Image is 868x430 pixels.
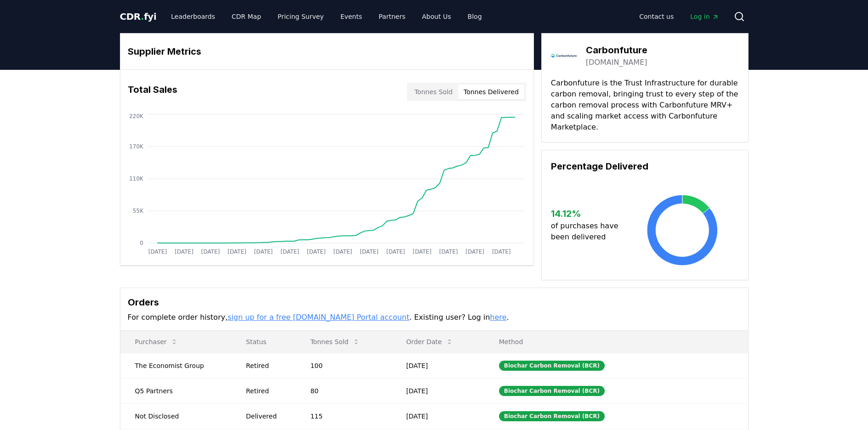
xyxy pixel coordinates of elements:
tspan: [DATE] [280,249,299,255]
td: 115 [295,403,391,429]
nav: Main [632,8,726,25]
a: CDR.fyi [120,10,157,23]
div: Delivered [246,412,288,421]
tspan: [DATE] [465,249,484,255]
a: here [490,313,506,322]
tspan: [DATE] [175,249,193,255]
td: Not Disclosed [120,403,232,429]
tspan: 220K [129,113,144,119]
a: CDR Map [224,8,268,25]
tspan: [DATE] [386,249,405,255]
td: [DATE] [391,378,484,403]
tspan: [DATE] [227,249,246,255]
td: [DATE] [391,403,484,429]
tspan: 170K [129,143,144,150]
tspan: [DATE] [360,249,379,255]
div: Retired [246,361,288,370]
td: 100 [295,353,391,378]
h3: Total Sales [128,83,177,101]
a: Contact us [632,8,681,25]
tspan: 55K [132,208,143,214]
a: Pricing Survey [270,8,331,25]
h3: Carbonfuture [586,43,647,57]
td: The Economist Group [120,353,232,378]
div: Biochar Carbon Removal (BCR) [499,361,605,371]
a: sign up for a free [DOMAIN_NAME] Portal account [227,313,409,322]
button: Tonnes Sold [409,85,458,99]
p: Status [238,337,288,346]
tspan: 110K [129,175,144,182]
h3: 14.12 % [551,207,626,221]
tspan: [DATE] [492,249,511,255]
img: Carbonfuture-logo [551,43,577,68]
a: About Us [414,8,458,25]
tspan: [DATE] [413,249,431,255]
p: For complete order history, . Existing user? Log in . [128,312,741,323]
button: Purchaser [128,333,185,351]
td: [DATE] [391,353,484,378]
a: Blog [460,8,489,25]
a: Log in [683,8,726,25]
tspan: [DATE] [439,249,458,255]
tspan: [DATE] [201,249,220,255]
div: Biochar Carbon Removal (BCR) [499,386,605,396]
span: . [141,11,144,22]
td: 80 [295,378,391,403]
button: Order Date [399,333,460,351]
a: Leaderboards [164,8,222,25]
a: [DOMAIN_NAME] [586,57,647,68]
tspan: [DATE] [254,249,272,255]
span: Log in [690,12,719,21]
button: Tonnes Delivered [458,85,524,99]
td: Q5 Partners [120,378,232,403]
div: Retired [246,386,288,396]
tspan: [DATE] [333,249,352,255]
tspan: [DATE] [307,249,326,255]
div: Biochar Carbon Removal (BCR) [499,411,605,421]
p: Carbonfuture is the Trust Infrastructure for durable carbon removal, bringing trust to every step... [551,78,739,133]
span: CDR fyi [120,11,157,22]
a: Events [333,8,369,25]
h3: Orders [128,295,741,309]
a: Partners [371,8,413,25]
p: of purchases have been delivered [551,221,626,243]
tspan: [DATE] [148,249,167,255]
button: Tonnes Sold [303,333,367,351]
nav: Main [164,8,489,25]
h3: Supplier Metrics [128,45,526,58]
tspan: 0 [140,240,143,246]
p: Method [492,337,741,346]
h3: Percentage Delivered [551,159,739,173]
